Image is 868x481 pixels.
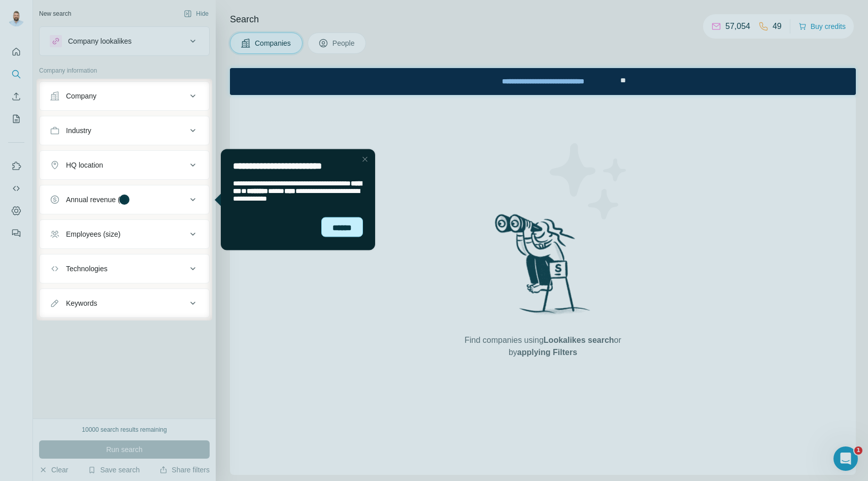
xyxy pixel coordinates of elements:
[40,118,209,143] button: Industry
[66,298,97,308] div: Keywords
[212,147,377,252] iframe: Tooltip
[40,256,209,281] button: Technologies
[66,91,96,101] div: Company
[40,222,209,246] button: Employees (size)
[66,229,120,239] div: Employees (size)
[243,2,383,24] div: Watch our October Product update
[66,125,91,136] div: Industry
[66,264,108,274] div: Technologies
[40,153,209,177] button: HQ location
[40,291,209,315] button: Keywords
[40,84,209,108] button: Company
[66,195,126,205] div: Annual revenue ($)
[66,160,103,170] div: HQ location
[40,187,209,212] button: Annual revenue ($)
